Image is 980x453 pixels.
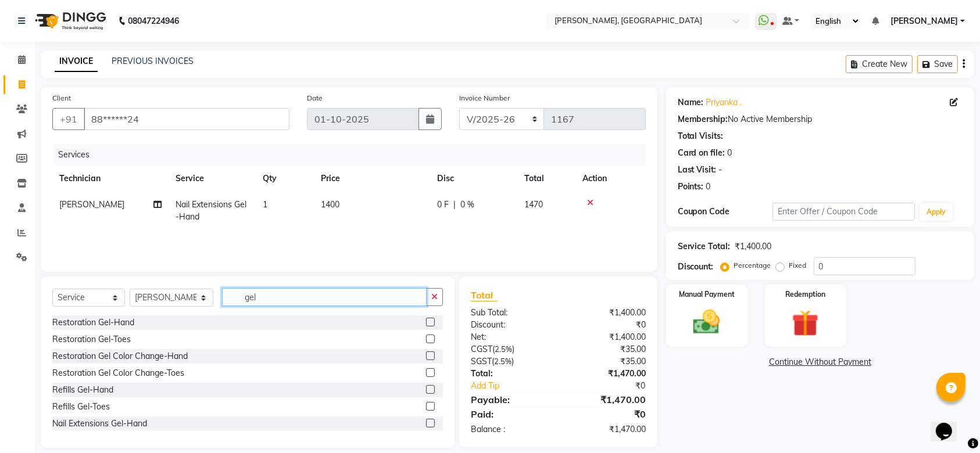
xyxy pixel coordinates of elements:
div: Paid: [462,407,558,421]
div: 0 [706,181,711,193]
div: ( ) [462,355,558,368]
input: Search or Scan [222,288,427,306]
div: ₹0 [558,407,654,421]
button: Apply [920,203,953,221]
iframe: chat widget [931,407,968,441]
span: 1 [263,199,267,210]
span: | [453,199,456,211]
a: Priyanka . [706,96,742,109]
span: 0 % [460,199,474,211]
img: logo [30,5,109,37]
span: [PERSON_NAME] [59,199,124,210]
div: ₹35.00 [558,343,654,355]
div: ₹1,470.00 [558,393,654,407]
label: Redemption [785,289,825,300]
div: Membership: [678,113,728,125]
div: ₹1,400.00 [558,307,654,319]
span: [PERSON_NAME] [890,15,958,27]
span: 0 F [437,199,449,211]
div: - [719,164,723,176]
div: Payable: [462,393,558,407]
th: Qty [256,166,314,192]
label: Date [307,93,323,103]
button: Save [917,55,958,73]
div: Restoration Gel Color Change-Hand [52,350,188,362]
img: _gift.svg [784,307,827,340]
div: Last Visit: [678,164,717,176]
div: Total Visits: [678,130,724,142]
span: SGST [471,356,492,366]
div: Nail Extensions Gel-Hand [52,418,147,430]
div: Restoration Gel Color Change-Toes [52,367,184,379]
div: Net: [462,331,558,343]
div: Coupon Code [678,206,772,218]
span: 1400 [321,199,339,210]
div: Restoration Gel-Toes [52,333,131,346]
div: Discount: [462,319,558,331]
div: ₹1,470.00 [558,423,654,436]
div: Name: [678,96,704,109]
div: ( ) [462,343,558,355]
label: Invoice Number [459,93,510,103]
b: 08047224946 [128,5,179,37]
div: Restoration Gel-Hand [52,317,134,329]
div: Card on file: [678,147,725,159]
div: Services [53,144,654,166]
span: 1470 [524,199,543,210]
th: Technician [52,166,169,192]
div: Discount: [678,261,714,273]
div: Service Total: [678,240,731,253]
span: Nail Extensions Gel-Hand [176,199,246,222]
div: Refills Gel-Toes [52,401,110,413]
label: Fixed [789,260,807,271]
div: Total: [462,368,558,380]
div: Balance : [462,423,558,436]
div: ₹1,400.00 [558,331,654,343]
th: Disc [430,166,517,192]
span: CGST [471,344,492,354]
span: 2.5% [495,344,512,354]
input: Search by Name/Mobile/Email/Code [84,108,289,130]
label: Client [52,93,71,103]
a: Add Tip [462,380,574,392]
div: 0 [728,147,732,159]
th: Total [517,166,575,192]
th: Service [169,166,256,192]
button: Create New [846,55,913,73]
div: ₹1,470.00 [558,368,654,380]
span: 2.5% [494,357,512,366]
div: ₹35.00 [558,355,654,368]
a: Continue Without Payment [668,356,972,368]
a: INVOICE [55,51,98,72]
th: Action [575,166,646,192]
a: PREVIOUS INVOICES [112,56,194,66]
div: ₹0 [574,380,654,392]
input: Enter Offer / Coupon Code [772,203,915,221]
div: Sub Total: [462,307,558,319]
img: _cash.svg [685,307,728,337]
div: ₹1,400.00 [735,240,772,253]
label: Percentage [734,260,771,271]
button: +91 [52,108,85,130]
span: Total [471,289,498,301]
th: Price [314,166,430,192]
div: ₹0 [558,319,654,331]
label: Manual Payment [679,289,735,300]
div: No Active Membership [678,113,963,125]
div: Refills Gel-Hand [52,384,113,396]
div: Points: [678,181,704,193]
